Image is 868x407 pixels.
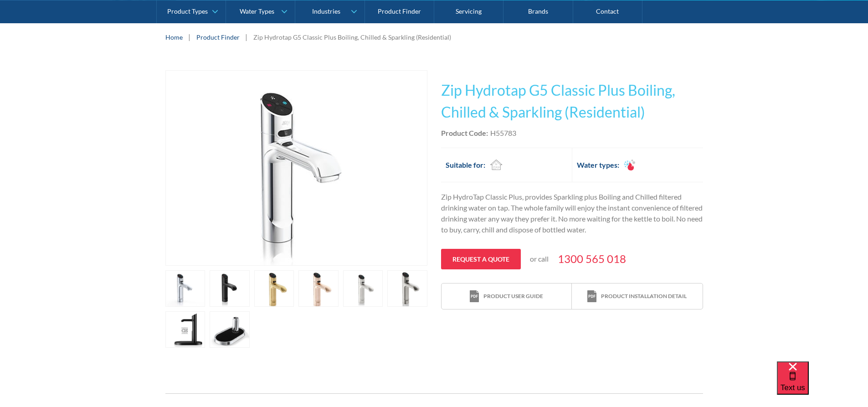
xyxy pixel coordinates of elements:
[165,270,205,307] a: open lightbox
[165,70,427,266] a: open lightbox
[254,270,294,307] a: open lightbox
[441,129,488,137] strong: Product Code:
[577,160,619,170] h2: Water types:
[601,292,687,300] div: Product installation detail
[165,32,183,42] a: Home
[446,160,485,170] h2: Suitable for:
[298,270,339,307] a: open lightbox
[240,7,274,15] div: Water Types
[470,290,479,303] img: print icon
[483,292,543,300] div: Product user guide
[387,270,427,307] a: open lightbox
[558,251,626,267] a: 1300 565 018
[196,32,240,42] a: Product Finder
[572,283,702,309] a: print iconProduct installation detail
[441,79,703,123] h1: Zip Hydrotap G5 Classic Plus Boiling, Chilled & Sparkling (Residential)
[777,361,868,407] iframe: podium webchat widget bubble
[530,253,549,264] p: or call
[253,32,451,42] div: Zip Hydrotap G5 Classic Plus Boiling, Chilled & Sparkling (Residential)
[441,249,521,269] a: Request a quote
[442,283,572,309] a: print iconProduct user guide
[186,71,407,265] img: Zip Hydrotap G5 Classic Plus Boiling, Chilled & Sparkling (Residential)
[490,128,516,139] div: H55783
[441,191,703,235] p: Zip HydroTap Classic Plus, provides Sparkling plus Boiling and Chilled filtered drinking water on...
[210,270,250,307] a: open lightbox
[210,311,250,348] a: open lightbox
[167,7,208,15] div: Product Types
[587,290,596,303] img: print icon
[187,31,192,42] div: |
[343,270,383,307] a: open lightbox
[312,7,340,15] div: Industries
[165,311,205,348] a: open lightbox
[244,31,249,42] div: |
